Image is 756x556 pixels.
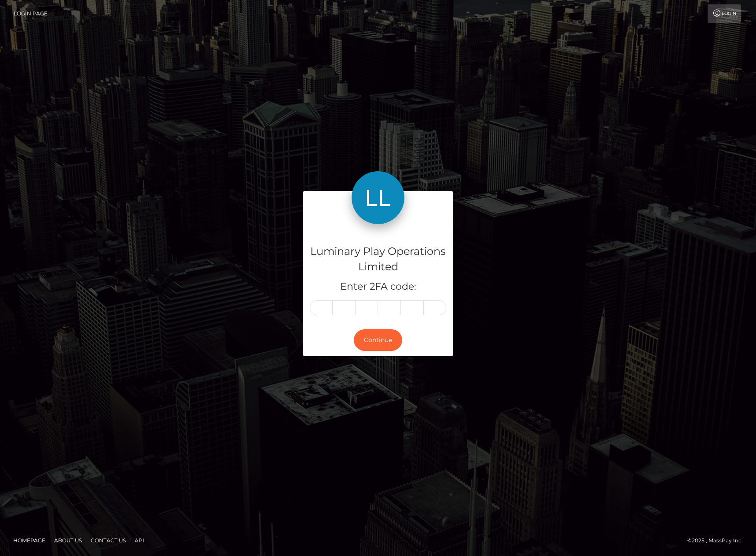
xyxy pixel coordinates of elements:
[687,536,749,545] div: © 2025 , MassPay Inc.
[14,4,48,23] a: Login Page
[310,280,446,294] h5: Enter 2FA code:
[310,244,446,275] h4: Luminary Play Operations Limited
[354,329,402,351] button: Continue
[708,4,741,23] a: Login
[352,171,404,224] img: Luminary Play Operations Limited
[51,534,85,547] a: About Us
[131,534,148,547] a: API
[10,534,49,547] a: Homepage
[87,534,129,547] a: Contact Us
